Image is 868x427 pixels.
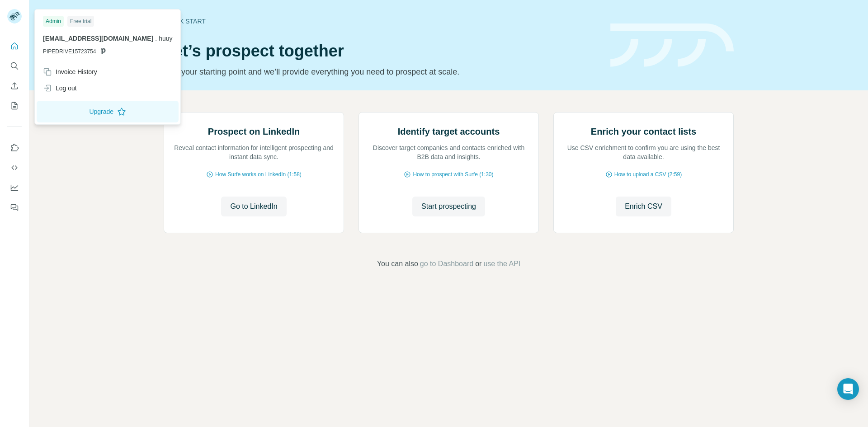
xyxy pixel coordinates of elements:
img: banner [610,23,734,67]
button: My lists [7,98,22,114]
button: Search [7,58,22,74]
button: Feedback [7,199,22,216]
button: Use Surfe on LinkedIn [7,140,22,156]
button: use the API [483,258,520,269]
button: Start prospecting [412,197,485,216]
span: Go to LinkedIn [230,201,277,212]
span: . [155,35,157,42]
button: Enrich CSV [7,78,22,94]
div: Quick start [164,17,599,26]
span: How to upload a CSV (2:59) [614,170,682,178]
div: Admin [43,16,64,27]
p: Pick your starting point and we’ll provide everything you need to prospect at scale. [164,66,599,78]
div: Invoice History [43,67,97,76]
span: You can also [377,258,418,269]
span: PIPEDRIVE15723754 [43,47,96,56]
span: huuy [159,35,172,42]
span: How to prospect with Surfe (1:30) [413,170,493,178]
button: Dashboard [7,179,22,196]
button: Quick start [7,38,22,54]
p: Use CSV enrichment to confirm you are using the best data available. [563,143,724,161]
div: Open Intercom Messenger [837,378,859,400]
h1: Let’s prospect together [164,42,599,60]
span: How Surfe works on LinkedIn (1:58) [215,170,302,178]
span: [EMAIL_ADDRESS][DOMAIN_NAME] [43,35,153,42]
button: go to Dashboard [420,258,473,269]
button: Go to LinkedIn [221,197,286,216]
h2: Enrich your contact lists [591,125,696,138]
h2: Identify target accounts [398,125,500,138]
p: Discover target companies and contacts enriched with B2B data and insights. [368,143,529,161]
p: Reveal contact information for intelligent prospecting and instant data sync. [173,143,335,161]
button: Enrich CSV [616,197,671,216]
button: Upgrade [37,101,179,122]
span: Start prospecting [421,201,476,212]
div: Log out [43,84,77,93]
h2: Prospect on LinkedIn [208,125,300,138]
span: or [475,258,481,269]
button: Use Surfe API [7,160,22,176]
div: Free trial [67,16,94,27]
span: Enrich CSV [625,201,662,212]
